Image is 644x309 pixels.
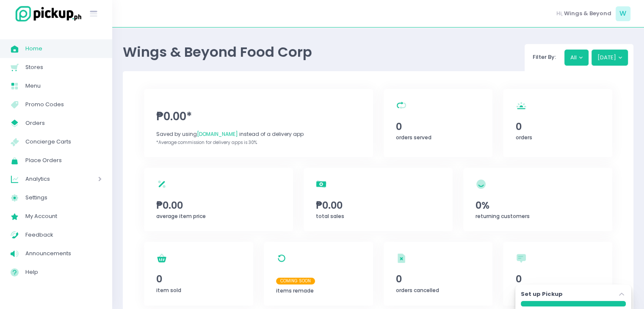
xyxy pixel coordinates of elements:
[475,198,600,212] span: 0%
[25,62,102,73] span: Stores
[316,198,440,212] span: ₱0.00
[276,287,314,294] span: items remade
[564,9,611,18] span: Wings & Beyond
[25,136,102,147] span: Concierge Carts
[156,139,257,146] span: *Average commission for delivery apps is 30%
[516,134,532,141] span: orders
[156,108,360,125] span: ₱0.00*
[25,80,102,91] span: Menu
[396,134,431,141] span: orders served
[25,248,102,259] span: Announcements
[25,99,102,110] span: Promo Codes
[475,212,530,220] span: returning customers
[463,168,612,231] a: 0%returning customers
[503,242,612,306] a: 0refunded orders
[591,50,628,66] button: [DATE]
[516,119,600,134] span: 0
[503,89,612,157] a: 0orders
[396,272,480,286] span: 0
[156,272,240,286] span: 0
[25,174,74,185] span: Analytics
[144,168,293,231] a: ₱0.00average item price
[25,229,102,240] span: Feedback
[156,212,206,220] span: average item price
[25,118,102,129] span: Orders
[156,287,181,294] span: item sold
[396,287,439,294] span: orders cancelled
[144,242,253,306] a: 0item sold
[304,168,453,231] a: ₱0.00total sales
[616,6,630,21] span: W
[11,5,83,23] img: logo
[197,130,238,138] span: [DOMAIN_NAME]
[516,272,600,286] span: 0
[156,130,360,138] div: Saved by using instead of a delivery app
[384,242,493,306] a: 0orders cancelled
[25,192,102,203] span: Settings
[123,42,312,61] span: Wings & Beyond Food Corp
[25,155,102,166] span: Place Orders
[396,119,480,134] span: 0
[25,43,102,54] span: Home
[25,267,102,278] span: Help
[276,278,315,284] span: Coming Soon
[530,53,559,61] span: Filter By:
[156,198,281,212] span: ₱0.00
[25,211,102,222] span: My Account
[316,212,344,220] span: total sales
[556,9,563,18] span: Hi,
[384,89,493,157] a: 0orders served
[564,50,589,66] button: All
[521,290,563,298] label: Set up Pickup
